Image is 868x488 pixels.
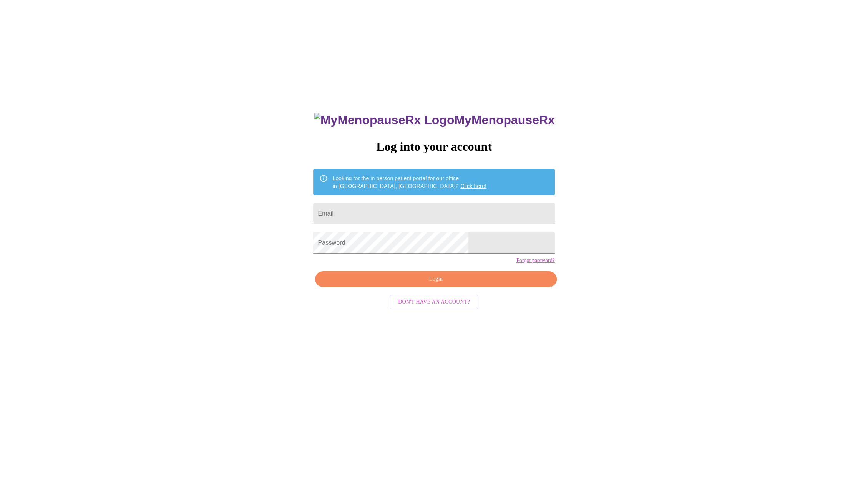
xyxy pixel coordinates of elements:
button: Don't have an account? [390,295,478,310]
button: Login [315,271,556,287]
a: Click here! [460,183,486,189]
h3: Log into your account [313,139,554,154]
a: Forgot password? [516,257,555,264]
span: Don't have an account? [398,297,470,307]
h3: MyMenopauseRx [314,113,555,127]
img: MyMenopauseRx Logo [314,113,454,127]
a: Don't have an account? [388,298,480,304]
span: Login [324,274,548,284]
div: Looking for the in person patient portal for our office in [GEOGRAPHIC_DATA], [GEOGRAPHIC_DATA]? [332,171,486,193]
